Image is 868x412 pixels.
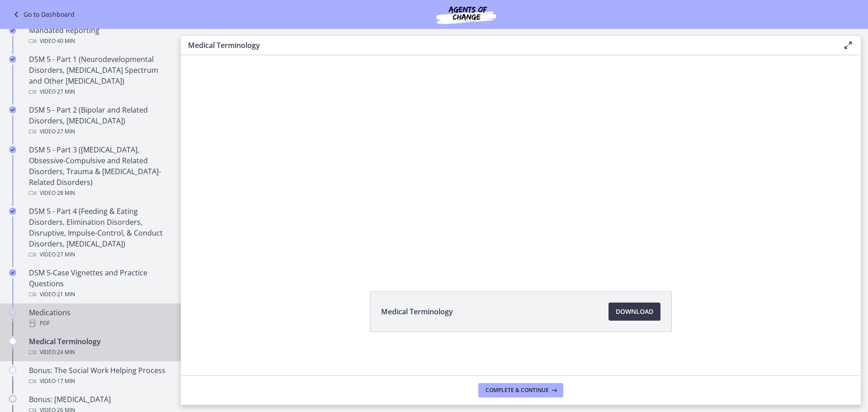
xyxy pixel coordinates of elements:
div: Video [29,86,170,97]
span: Medical Terminology [381,306,453,317]
div: DSM 5 - Part 1 (Neurodevelopmental Disorders, [MEDICAL_DATA] Spectrum and Other [MEDICAL_DATA]) [29,54,170,97]
div: Video [29,36,170,47]
div: Video [29,376,170,387]
a: Download [609,303,660,321]
div: Video [29,126,170,137]
span: Complete & continue [486,387,549,394]
div: Medications [29,307,170,329]
div: Medical Terminology [29,336,170,358]
i: Completed [9,269,16,276]
div: Bonus: The Social Work Helping Process [29,365,170,387]
span: Download [616,306,653,317]
div: Video [29,249,170,260]
i: Completed [9,56,16,63]
i: Completed [9,146,16,153]
div: DSM 5-Case Vignettes and Practice Questions [29,267,170,300]
i: Completed [9,208,16,215]
div: Video [29,188,170,199]
span: · 40 min [56,36,75,47]
h3: Medical Terminology [188,40,828,51]
span: · 28 min [56,188,75,199]
iframe: Video Lesson [181,16,861,270]
i: Completed [9,106,16,114]
div: PDF [29,318,170,329]
div: DSM 5 - Part 3 ([MEDICAL_DATA], Obsessive-Compulsive and Related Disorders, Trauma & [MEDICAL_DAT... [29,144,170,199]
i: Completed [9,27,16,34]
span: · 21 min [56,289,75,300]
span: · 24 min [56,347,75,358]
div: DSM 5 - Part 2 (Bipolar and Related Disorders, [MEDICAL_DATA]) [29,104,170,137]
img: Agents of Change [412,4,520,25]
span: · 27 min [56,126,75,137]
span: · 27 min [56,86,75,97]
div: Mandated Reporting [29,25,170,47]
span: · 17 min [56,376,75,387]
div: Video [29,347,170,358]
div: DSM 5 - Part 4 (Feeding & Eating Disorders, Elimination Disorders, Disruptive, Impulse-Control, &... [29,206,170,260]
button: Complete & continue [478,383,563,398]
div: Video [29,289,170,300]
span: · 27 min [56,249,75,260]
a: Go to Dashboard [11,9,75,20]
